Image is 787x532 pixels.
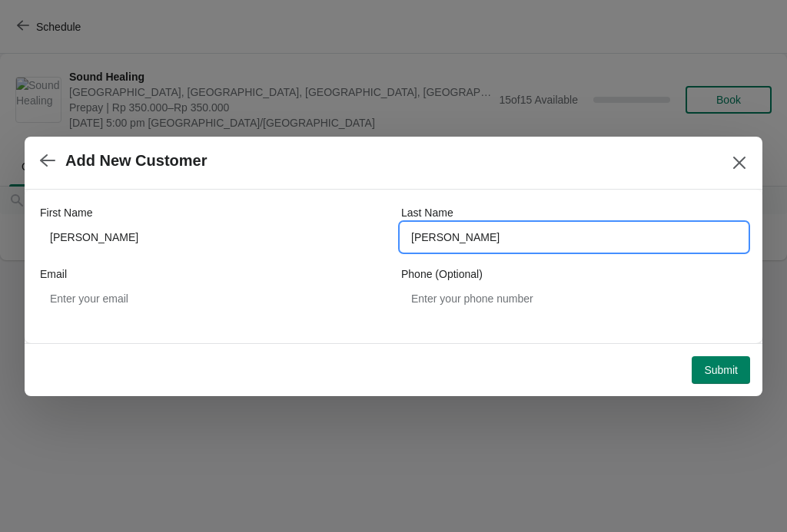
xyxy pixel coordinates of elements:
[401,266,483,282] label: Phone (Optional)
[401,205,453,220] label: Last Name
[40,266,67,282] label: Email
[726,149,753,177] button: Close
[40,223,386,251] input: John
[40,285,386,312] input: Enter your email
[40,205,92,220] label: First Name
[65,152,207,170] h2: Add New Customer
[704,364,738,376] span: Submit
[692,356,750,384] button: Submit
[401,285,747,312] input: Enter your phone number
[401,223,747,251] input: Smith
